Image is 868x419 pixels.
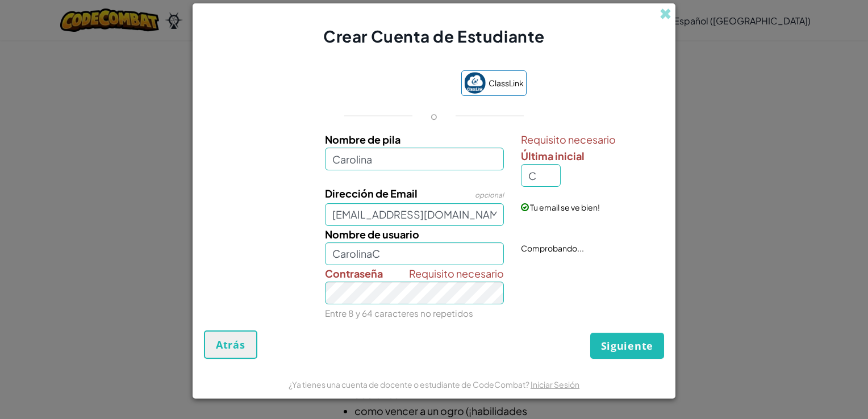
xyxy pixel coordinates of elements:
span: Requisito necesario [409,265,504,282]
span: Nombre de pila [325,133,400,146]
span: Nombre de usuario [325,228,419,241]
small: Entre 8 y 64 caracteres no repetidos [325,308,473,319]
span: Crear Cuenta de Estudiante [323,26,545,46]
span: Dirección de Email [325,187,418,200]
span: opcional [475,191,504,199]
span: Tu email se ve bien! [530,202,600,212]
span: ClassLink [489,75,524,91]
span: Última inicial [521,149,585,162]
span: Contraseña [325,267,383,280]
a: Iniciar Sesión [531,379,579,389]
p: o [431,109,437,123]
button: Atrás [204,330,257,359]
span: Comprobando... [521,243,584,253]
img: classlink-logo-small.png [464,72,486,94]
iframe: Botón de Acceder con Google [336,72,456,97]
span: ¿Ya tienes una cuenta de docente o estudiante de CodeCombat? [289,379,531,389]
span: Requisito necesario [521,131,661,148]
button: Siguiente [590,333,664,359]
span: Siguiente [601,339,653,353]
span: Atrás [216,338,245,351]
